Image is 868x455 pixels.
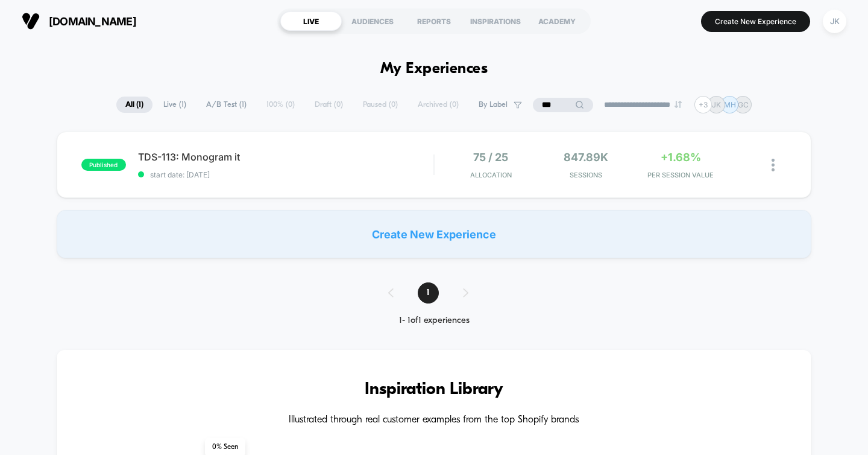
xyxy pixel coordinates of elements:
[526,11,588,31] div: ACADEMY
[342,11,403,31] div: AUDIENCES
[57,210,812,258] div: Create New Experience
[380,60,488,78] h1: My Experiences
[116,97,153,113] span: All ( 1 )
[418,282,439,304] span: 1
[81,159,126,171] span: published
[772,159,775,171] img: close
[138,151,434,163] span: TDS-113: Monogram it
[465,11,526,31] div: INSPIRATIONS
[724,100,736,109] p: MH
[661,151,701,164] span: +1.68%
[823,10,846,33] div: JK
[637,171,725,179] span: PER SESSION VALUE
[93,380,776,399] h3: Inspiration Library
[479,100,508,109] span: By Label
[470,171,512,179] span: Allocation
[694,96,712,113] div: + 3
[403,11,465,31] div: REPORTS
[738,100,749,109] p: GC
[197,97,256,113] span: A/B Test ( 1 )
[154,97,195,113] span: Live ( 1 )
[49,15,136,28] span: [DOMAIN_NAME]
[22,12,40,30] img: Visually logo
[564,151,608,164] span: 847.89k
[376,316,492,326] div: 1 - 1 of 1 experiences
[473,151,508,164] span: 75 / 25
[819,9,850,34] button: JK
[93,415,776,426] h4: Illustrated through real customer examples from the top Shopify brands
[18,11,140,31] button: [DOMAIN_NAME]
[675,101,682,108] img: end
[541,171,630,179] span: Sessions
[712,100,721,109] p: JK
[280,11,342,31] div: LIVE
[701,11,810,32] button: Create New Experience
[138,170,434,179] span: start date: [DATE]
